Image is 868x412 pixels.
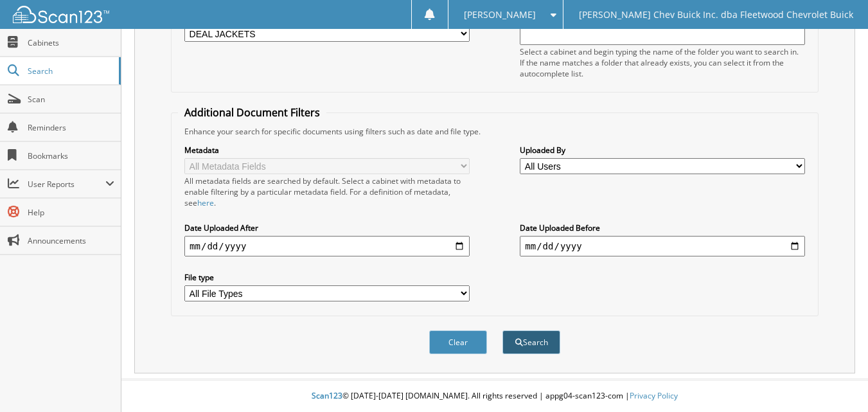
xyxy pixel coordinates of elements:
[429,330,487,354] button: Clear
[184,236,470,256] input: start
[28,179,105,190] span: User Reports
[28,94,114,105] span: Scan
[13,6,109,23] img: scan123-logo-white.svg
[178,126,811,137] div: Enhance your search for specific documents using filters such as date and file type.
[197,197,214,208] a: here
[184,272,470,283] label: File type
[579,11,853,19] span: [PERSON_NAME] Chev Buick Inc. dba Fleetwood Chevrolet Buick
[520,46,805,79] div: Select a cabinet and begin typing the name of the folder you want to search in. If the name match...
[520,236,805,256] input: end
[28,235,114,246] span: Announcements
[520,222,805,233] label: Date Uploaded Before
[184,145,470,156] label: Metadata
[28,122,114,133] span: Reminders
[28,207,114,218] span: Help
[502,330,560,354] button: Search
[464,11,536,19] span: [PERSON_NAME]
[28,150,114,161] span: Bookmarks
[520,145,805,156] label: Uploaded By
[184,175,470,208] div: All metadata fields are searched by default. Select a cabinet with metadata to enable filtering b...
[630,390,678,401] a: Privacy Policy
[28,37,114,48] span: Cabinets
[121,381,868,412] div: © [DATE]-[DATE] [DOMAIN_NAME]. All rights reserved | appg04-scan123-com |
[184,222,470,233] label: Date Uploaded After
[804,350,868,412] iframe: Chat Widget
[178,105,326,120] legend: Additional Document Filters
[312,390,342,401] span: Scan123
[28,66,112,76] span: Search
